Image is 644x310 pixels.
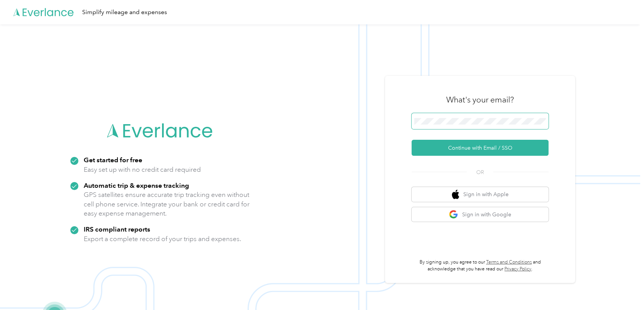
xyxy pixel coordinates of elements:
[84,225,150,233] strong: IRS compliant reports
[467,168,493,176] span: OR
[84,190,250,218] p: GPS satellites ensure accurate trip tracking even without cell phone service. Integrate your bank...
[504,266,531,272] a: Privacy Policy
[84,165,201,174] p: Easy set up with no credit card required
[412,140,549,156] button: Continue with Email / SSO
[412,259,549,272] p: By signing up, you agree to our and acknowledge that you have read our .
[412,207,549,222] button: google logoSign in with Google
[449,210,458,219] img: google logo
[82,8,167,17] div: Simplify mileage and expenses
[452,190,460,199] img: apple logo
[84,181,189,189] strong: Automatic trip & expense tracking
[84,234,241,244] p: Export a complete record of your trips and expenses.
[486,259,532,265] a: Terms and Conditions
[84,156,142,164] strong: Get started for free
[446,94,514,105] h3: What's your email?
[412,187,549,202] button: apple logoSign in with Apple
